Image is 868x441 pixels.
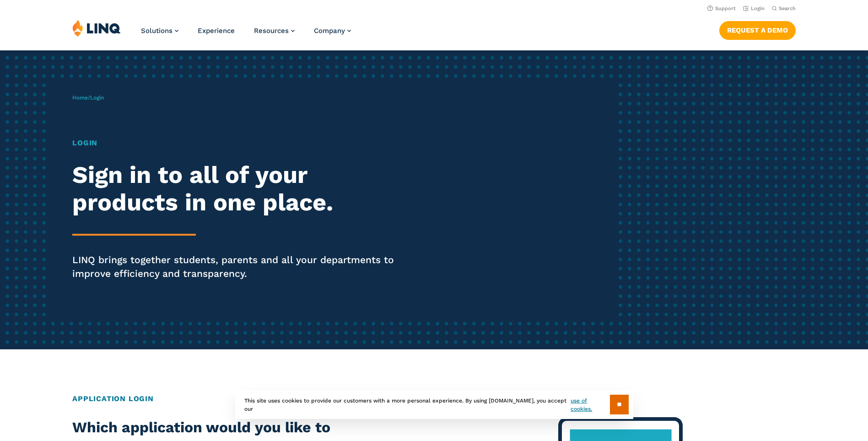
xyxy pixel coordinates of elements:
span: Resources [254,27,289,35]
button: Open Search Bar [772,5,796,12]
a: Solutions [141,27,178,35]
h2: Application Login [72,393,796,404]
span: Company [314,27,345,35]
a: Support [707,6,736,11]
span: Search [779,6,796,11]
a: Request a Demo [719,21,796,39]
a: Resources [254,27,295,35]
h2: Sign in to all of your products in one place. [72,161,407,216]
div: This site uses cookies to provide our customers with a more personal experience. By using [DOMAIN... [235,390,633,419]
span: / [72,94,104,101]
h1: Login [72,138,407,149]
span: Login [90,94,104,101]
nav: Primary Navigation [141,19,351,50]
img: LINQ | K‑12 Software [72,19,121,37]
a: Home [72,94,88,101]
a: Company [314,27,351,35]
nav: Button Navigation [719,19,796,39]
span: Solutions [141,27,173,35]
a: Experience [198,27,235,35]
a: use of cookies. [571,397,609,413]
p: LINQ brings together students, parents and all your departments to improve efficiency and transpa... [72,253,407,281]
a: Login [743,6,765,11]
